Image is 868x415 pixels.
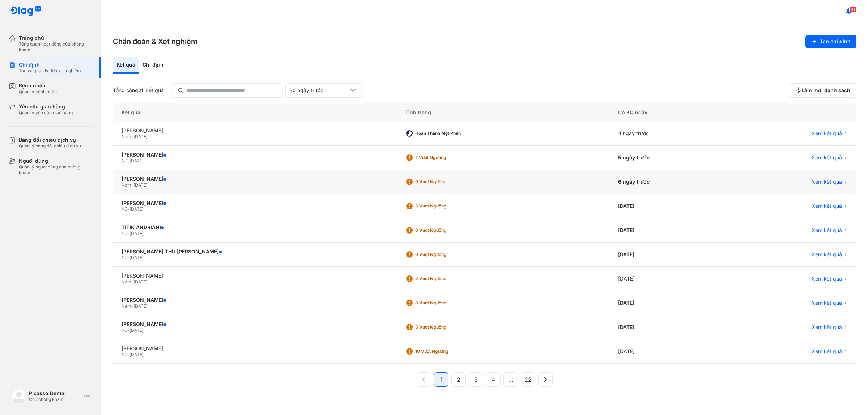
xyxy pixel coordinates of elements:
[122,321,388,328] div: [PERSON_NAME]
[122,328,127,333] span: Nữ
[415,348,473,354] div: 10 Vượt ngưỡng
[415,227,473,233] div: 6 Vượt ngưỡng
[138,87,146,93] span: 211
[474,375,478,384] span: 3
[122,273,388,279] div: [PERSON_NAME]
[289,87,349,94] div: 30 ngày trước
[129,231,144,236] span: [DATE]
[129,255,144,260] span: [DATE]
[12,389,26,403] img: logo
[133,182,148,188] span: [DATE]
[19,110,73,116] div: Quản lý yêu cầu giao hàng
[113,37,197,47] h3: Chẩn đoán & Xét nghiệm
[131,134,133,139] span: -
[812,203,842,209] span: Xem kết quả
[486,372,501,387] button: 4
[122,158,127,163] span: Nữ
[127,352,129,357] span: -
[440,375,443,384] span: 1
[127,158,129,163] span: -
[131,279,133,284] span: -
[122,231,127,236] span: Nữ
[457,375,460,384] span: 2
[127,328,129,333] span: -
[122,297,388,303] div: [PERSON_NAME]
[129,158,144,163] span: [DATE]
[133,303,148,309] span: [DATE]
[122,224,388,231] div: TITIK ANDRIANI
[127,255,129,260] span: -
[122,134,131,139] span: Nam
[812,154,842,161] span: Xem kết quả
[29,390,81,397] div: Picasso Dental
[609,170,727,194] div: 6 ngày trước
[492,375,495,384] span: 4
[415,155,473,161] div: 2 Vượt ngưỡng
[127,231,129,236] span: -
[19,68,81,74] div: Tạo và quản lý đơn xét nghiệm
[113,57,139,74] div: Kết quả
[122,303,131,309] span: Nam
[503,372,518,387] button: ...
[19,103,73,110] div: Yêu cầu giao hàng
[131,182,133,188] span: -
[609,194,727,218] div: [DATE]
[524,375,532,384] span: 22
[19,89,57,95] div: Quản lý bệnh nhân
[122,255,127,260] span: Nữ
[19,164,93,176] div: Quản lý người dùng của phòng khám
[122,176,388,182] div: [PERSON_NAME]
[133,134,148,139] span: [DATE]
[415,131,473,136] div: Hoàn thành một phần
[812,251,842,258] span: Xem kết quả
[451,372,466,387] button: 2
[10,6,41,17] img: logo
[521,372,535,387] button: 22
[129,206,144,212] span: [DATE]
[812,348,842,355] span: Xem kết quả
[609,121,727,146] div: 4 ngày trước
[113,103,396,121] div: Kết quả
[805,35,856,48] button: Tạo chỉ định
[609,146,727,170] div: 5 ngày trước
[801,87,850,94] span: Làm mới danh sách
[122,127,388,134] div: [PERSON_NAME]
[812,275,842,282] span: Xem kết quả
[415,203,473,209] div: 3 Vượt ngưỡng
[790,83,856,98] button: Làm mới danh sách
[812,179,842,185] span: Xem kết quả
[122,352,127,357] span: Nữ
[29,397,81,402] div: Chủ phòng khám
[129,352,144,357] span: [DATE]
[122,206,127,212] span: Nữ
[19,35,93,41] div: Trang chủ
[127,206,129,212] span: -
[396,103,609,121] div: Tình trạng
[609,339,727,364] div: [DATE]
[19,143,81,149] div: Quản lý bảng đối chiếu dịch vụ
[609,218,727,243] div: [DATE]
[415,179,473,185] div: 9 Vượt ngưỡng
[415,324,473,330] div: 8 Vượt ngưỡng
[113,87,164,94] div: Tổng cộng kết quả
[812,227,842,234] span: Xem kết quả
[812,300,842,306] span: Xem kết quả
[122,279,131,284] span: Nam
[131,303,133,309] span: -
[609,291,727,315] div: [DATE]
[415,300,473,306] div: 8 Vượt ngưỡng
[812,130,842,137] span: Xem kết quả
[19,158,93,164] div: Người dùng
[609,267,727,291] div: [DATE]
[434,372,448,387] button: 1
[19,61,81,68] div: Chỉ định
[19,137,81,143] div: Bảng đối chiếu dịch vụ
[19,82,57,89] div: Bệnh nhân
[609,103,727,121] div: Có KQ ngày
[415,276,473,282] div: 4 Vượt ngưỡng
[609,243,727,267] div: [DATE]
[508,375,514,384] span: ...
[122,200,388,206] div: [PERSON_NAME]
[469,372,483,387] button: 3
[849,7,856,12] span: 118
